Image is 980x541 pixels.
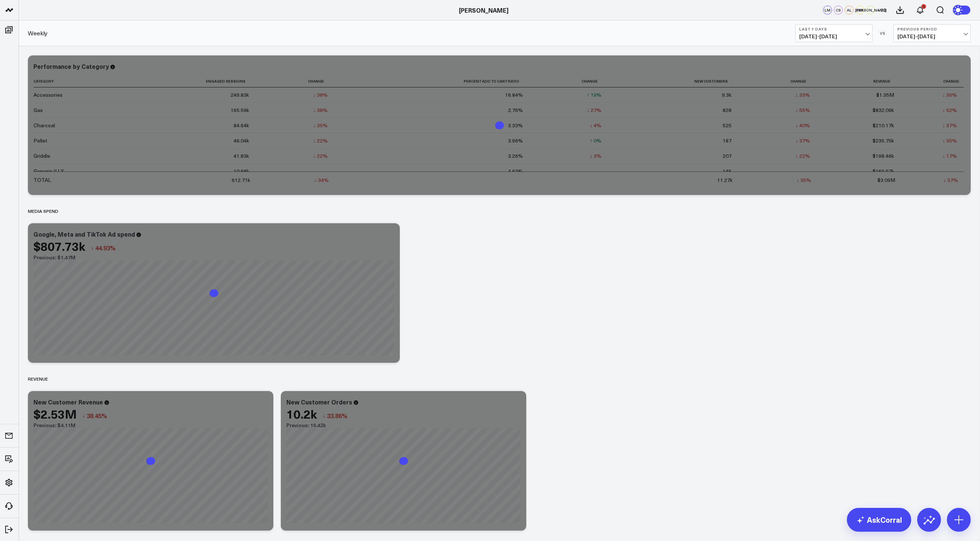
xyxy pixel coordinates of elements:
[314,176,329,184] div: ↓ 34%
[808,167,810,175] div: -
[234,152,249,160] div: 41.83k
[600,167,601,175] div: -
[587,91,601,99] div: ↑ 19%
[921,4,926,9] div: 4
[33,152,50,160] div: Griddle
[322,411,325,420] span: ↓
[2,523,16,536] a: Log Out
[234,122,249,129] div: 84.64k
[33,407,77,420] div: $2.53M
[33,422,268,428] div: Previous: $4.11M
[508,152,523,160] div: 3.26%
[723,137,732,144] div: 187
[33,75,108,87] th: Category
[901,75,964,87] th: Change
[608,75,738,87] th: New Customers
[95,244,116,252] span: 44.93%
[590,152,601,160] div: ↓ 3%
[28,29,48,37] a: Weekly
[723,167,732,175] div: 145
[955,167,957,175] div: -
[530,75,608,87] th: Change
[33,398,103,406] div: New Customer Revenue
[944,176,958,184] div: ↓ 37%
[796,137,810,144] div: ↓ 37%
[234,137,249,144] div: 46.04k
[508,167,523,175] div: 4.62%
[797,176,811,184] div: ↓ 35%
[893,24,971,42] button: Previous Period[DATE]-[DATE]
[590,137,601,144] div: ↑ 0%
[723,152,732,160] div: 207
[28,202,58,220] div: Media spend
[796,91,810,99] div: ↓ 33%
[505,91,523,99] div: 16.84%
[738,75,817,87] th: Change
[877,6,886,15] button: +18
[942,91,957,99] div: ↓ 36%
[876,91,894,99] div: $1.35M
[876,31,890,35] div: VS
[942,122,957,129] div: ↓ 37%
[799,27,868,31] b: Last 7 Days
[313,137,328,144] div: ↓ 22%
[799,33,868,39] span: [DATE] - [DATE]
[796,106,810,114] div: ↓ 55%
[873,152,894,160] div: $198.46k
[508,137,523,144] div: 3.96%
[942,106,957,114] div: ↓ 52%
[91,243,94,253] span: ↓
[942,152,957,160] div: ↓ 17%
[459,6,508,14] a: [PERSON_NAME]
[33,137,47,144] div: Pellet
[313,106,328,114] div: ↓ 38%
[234,167,249,175] div: 10.68k
[33,91,62,99] div: Accessories
[847,508,911,532] a: AskCorral
[723,122,732,129] div: 525
[796,152,810,160] div: ↓ 22%
[87,412,107,420] span: 38.45%
[33,255,394,260] div: Previous: $1.47M
[717,176,733,184] div: 11.27k
[866,6,875,15] div: [PERSON_NAME]
[327,412,347,420] span: 33.86%
[33,122,55,129] div: Charcoal
[108,75,256,87] th: Engaged Sessions
[231,91,249,99] div: 249.83k
[942,137,957,144] div: ↓ 35%
[897,27,967,31] b: Previous Period
[834,6,843,15] div: CS
[723,106,732,114] div: 828
[795,24,873,42] button: Last 7 Days[DATE]-[DATE]
[823,6,832,15] div: LM
[817,75,901,87] th: Revenue
[873,122,894,129] div: $210.17k
[286,407,317,420] div: 10.2k
[796,122,810,129] div: ↓ 40%
[877,7,886,13] span: + 18
[334,75,530,87] th: Percent Add To Cart Ratio
[232,176,250,184] div: 612.71k
[873,106,894,114] div: $832.09k
[33,239,85,253] div: $807.73k
[877,176,895,184] div: $3.09M
[82,411,85,420] span: ↓
[33,106,43,114] div: Gas
[845,6,854,15] div: AL
[508,106,523,114] div: 2.76%
[508,122,523,129] div: 3.33%
[33,230,135,238] div: Google, Meta and TikTok Ad spend
[33,176,51,184] div: TOTAL
[873,137,894,144] div: $235.75k
[326,167,328,175] div: -
[590,122,601,129] div: ↓ 4%
[855,6,864,15] div: DM
[256,75,334,87] th: Change
[33,62,109,70] div: Performance by Category
[897,33,967,39] span: [DATE] - [DATE]
[873,167,894,175] div: $169.97k
[33,167,64,175] div: Genesis II LX
[313,152,328,160] div: ↓ 22%
[587,106,601,114] div: ↓ 27%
